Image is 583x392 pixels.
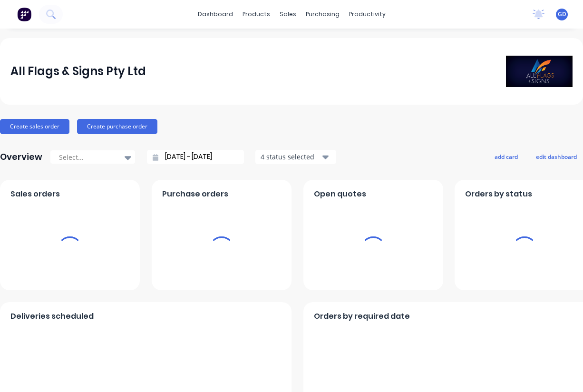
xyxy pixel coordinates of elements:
[558,10,566,19] span: GD
[255,150,336,164] button: 4 status selected
[10,311,94,322] span: Deliveries scheduled
[162,188,228,200] span: Purchase orders
[314,311,410,322] span: Orders by required date
[506,56,573,87] img: All Flags & Signs Pty Ltd
[193,7,238,21] a: dashboard
[261,152,321,162] div: 4 status selected
[10,188,60,200] span: Sales orders
[465,188,532,200] span: Orders by status
[77,119,157,134] button: Create purchase order
[275,7,301,21] div: sales
[10,62,146,81] div: All Flags & Signs Pty Ltd
[301,7,344,21] div: purchasing
[488,150,524,163] button: add card
[238,7,275,21] div: products
[17,7,31,21] img: Factory
[314,188,366,200] span: Open quotes
[344,7,390,21] div: productivity
[530,150,583,163] button: edit dashboard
